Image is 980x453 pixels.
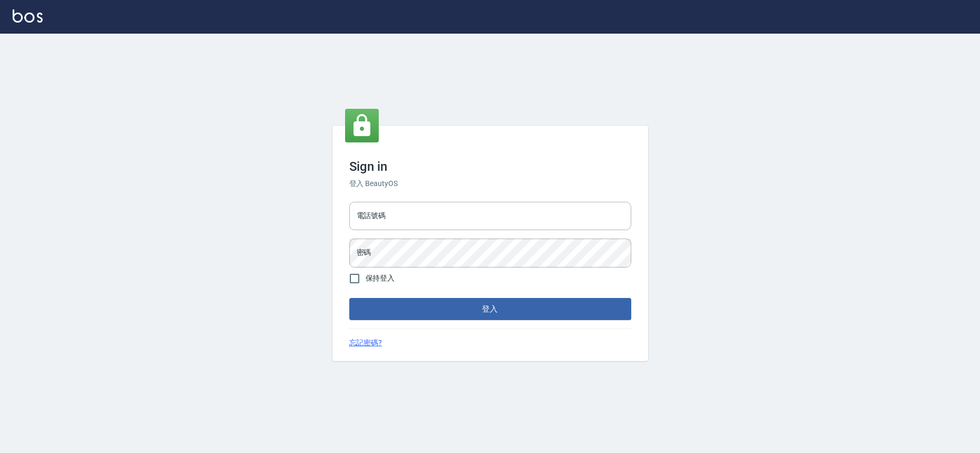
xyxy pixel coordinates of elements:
[366,273,395,284] span: 保持登入
[13,9,43,23] img: Logo
[349,178,631,189] h6: 登入 BeautyOS
[349,159,631,174] h3: Sign in
[349,298,631,320] button: 登入
[349,337,382,348] a: 忘記密碼?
